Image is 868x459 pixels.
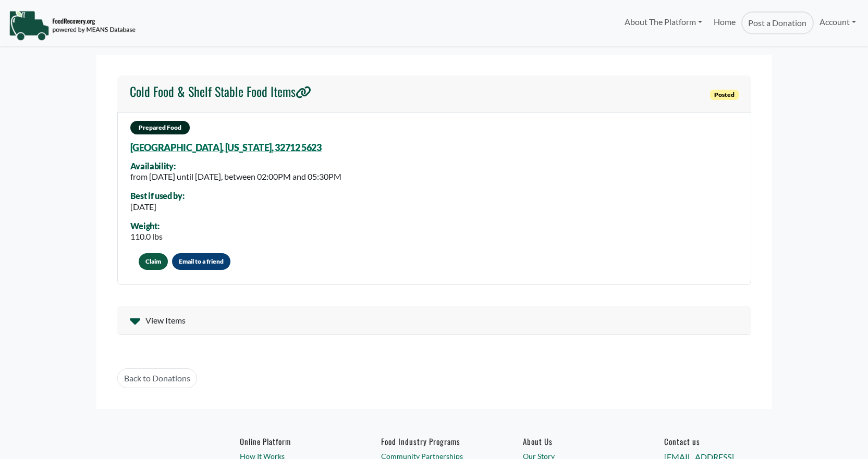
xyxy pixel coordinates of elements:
div: 110.0 lbs [130,230,163,243]
span: Prepared Food [130,121,190,134]
div: from [DATE] until [DATE], between 02:00PM and 05:30PM [130,170,341,183]
a: Cold Food & Shelf Stable Food Items [130,84,311,104]
span: View Items [145,314,186,327]
a: Home [708,11,741,34]
a: About The Platform [618,11,707,32]
button: Email to a friend [172,253,230,270]
a: About Us [523,437,628,446]
div: Availability: [130,162,341,171]
a: Back to Donations [117,368,197,388]
h6: Online Platform [240,437,345,446]
h6: Contact us [664,437,769,446]
img: NavigationLogo_FoodRecovery-91c16205cd0af1ed486a0f1a7774a6544ea792ac00100771e7dd3ec7c0e58e41.png [9,10,136,41]
a: Post a Donation [741,11,813,34]
span: Posted [710,90,739,100]
a: Account [814,11,862,32]
div: [DATE] [130,201,185,213]
h6: Food Industry Programs [381,437,486,446]
div: Best if used by: [130,191,185,201]
a: [GEOGRAPHIC_DATA], [US_STATE], 32712 5623 [130,142,322,153]
h4: Cold Food & Shelf Stable Food Items [130,84,311,99]
button: Claim [139,253,168,270]
div: Weight: [130,221,163,231]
